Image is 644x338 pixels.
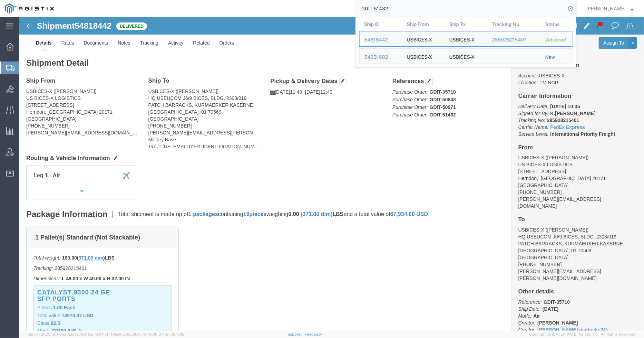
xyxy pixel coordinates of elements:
div: 54031682 [364,54,397,61]
span: Andrew Wacyra [587,5,626,12]
input: Search for shipment number, reference number [356,0,566,17]
span: [DATE] 10:04:51 [81,332,108,336]
th: Ship To [445,17,487,31]
span: Copyright © [DATE]-[DATE] Agistix Inc., All Rights Reserved [529,331,636,337]
div: Delivered [545,36,567,44]
div: USBICES-X [449,49,475,64]
span: Client: 2025.18.0-7346316 [111,332,184,336]
div: USBICES-X [449,31,475,46]
a: Support [288,332,305,336]
span: [DATE] 08:10:16 [157,332,184,336]
a: Feedback [305,332,322,336]
div: 54818442 [364,36,397,44]
th: Ship From [402,17,445,31]
div: USBICES-X [407,31,432,46]
span: Server: 2025.18.0-daa1fe12ee7 [28,332,108,336]
th: Status [540,17,573,31]
th: Tracking Nu. [487,17,541,31]
div: 285928215401 [492,36,536,44]
iframe: FS Legacy Container [19,17,644,331]
table: Search Results [359,17,576,67]
div: New [545,54,567,61]
img: logo [5,3,54,14]
th: Ship ID [359,17,402,31]
button: [PERSON_NAME] [586,4,634,13]
div: USBICES-X [407,49,432,64]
